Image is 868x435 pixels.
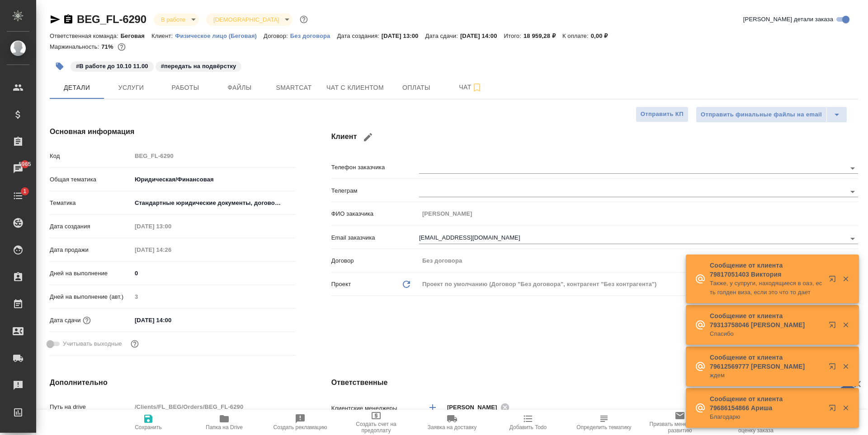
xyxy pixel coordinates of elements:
p: 0,00 ₽ [591,32,615,39]
div: В работе [206,14,292,26]
button: Доп статусы указывают на важность/срочность заказа [298,14,310,25]
h4: Основная информация [50,126,295,137]
button: Папка на Drive [186,410,262,435]
button: Закрыть [836,321,855,329]
button: Скопировать ссылку для ЯМессенджера [50,14,61,25]
p: [DATE] 13:00 [382,32,425,39]
button: Open [846,232,859,245]
a: BEG_FL-6290 [77,13,146,25]
button: Отправить КП [636,106,689,122]
button: Добавить Todo [490,410,566,435]
input: Пустое поле [419,254,858,267]
button: Скопировать ссылку [63,14,74,25]
p: Без договора [290,32,337,39]
p: Физическое лицо (Беговая) [175,32,264,39]
button: Добавить менеджера [422,397,443,418]
button: Если добавить услуги и заполнить их объемом, то дата рассчитается автоматически [81,315,93,326]
button: Выбери, если сб и вс нужно считать рабочими днями для выполнения заказа. [129,338,141,350]
p: Маржинальность: [50,43,101,50]
span: Работы [164,82,207,93]
p: Спасибо [710,329,823,338]
span: Сохранить [135,424,162,430]
input: ✎ Введи что-нибудь [132,267,295,280]
span: Оплаты [395,82,438,93]
input: Пустое поле [132,149,295,162]
p: [DATE] 14:00 [460,32,504,39]
p: Клиентские менеджеры [331,404,419,413]
a: Физическое лицо (Беговая) [175,32,264,39]
div: Юридическая/Финансовая [132,172,295,187]
span: Добавить Todo [509,424,547,430]
button: Закрыть [836,275,855,283]
p: Дата создания: [337,32,381,39]
p: Клиент: [151,32,175,39]
p: Путь на drive [50,403,132,412]
button: Открыть в новой вкладке [823,399,845,421]
span: 1 [18,187,32,196]
p: Итого: [504,32,524,39]
p: Сообщение от клиента 79817051403 Виктория [710,261,823,279]
button: Создать счет на предоплату [338,410,414,435]
span: Папка на Drive [206,424,243,430]
p: Тематика [50,199,132,208]
p: #В работе до 10.10 11.00 [76,62,148,71]
input: ✎ Введи что-нибудь [132,314,211,327]
span: [PERSON_NAME] детали заказа [743,15,833,24]
p: ждем [710,371,823,380]
div: Проект по умолчанию (Договор "Без договора", контрагент "Без контрагента") [419,277,858,292]
p: ФИО заказчика [331,209,419,218]
button: Закрыть [836,404,855,412]
span: В работе до 10.10 11.00 [70,62,155,69]
p: Сообщение от клиента 79686154866 Ариша [710,394,823,412]
p: Дата сдачи: [425,32,460,39]
p: Email заказчика [331,233,419,242]
div: split button [696,106,847,123]
p: Дата продажи [50,245,132,255]
p: Благодарю [710,412,823,421]
button: Открыть в новой вкладке [823,357,845,379]
span: Учитывать выходные [63,339,122,348]
a: 1 [2,185,34,207]
p: Дней на выполнение [50,269,132,278]
button: Определить тематику [566,410,642,435]
input: Пустое поле [132,220,211,233]
button: Сохранить [110,410,186,435]
input: Пустое поле [132,290,295,303]
span: Файлы [218,82,261,93]
span: Определить тематику [576,424,631,430]
p: 71% [101,43,115,50]
p: #передать на подвёрстку [161,62,236,71]
p: 18 959,28 ₽ [524,32,562,39]
input: Пустое поле [132,243,211,256]
span: Создать рекламацию [274,424,327,430]
button: Открыть в новой вкладке [823,316,845,338]
button: Закрыть [836,362,855,370]
button: Open [846,162,859,175]
span: Заявка на доставку [428,424,476,430]
button: Призвать менеджера по развитию [642,410,718,435]
p: Проект [331,280,351,289]
p: Дата создания [50,222,132,231]
p: Сообщение от клиента 79313758046 [PERSON_NAME] [710,311,823,329]
a: 5965 [2,157,34,180]
button: Отправить финальные файлы на email [696,106,827,123]
p: Договор [331,256,419,265]
h4: Ответственные [331,377,858,388]
p: Код [50,152,132,161]
p: Дней на выполнение (авт.) [50,292,132,301]
button: Open [846,185,859,198]
h4: Дополнительно [50,377,295,388]
input: Пустое поле [419,207,858,220]
p: Беговая [121,32,151,39]
span: Smartcat [272,82,316,93]
span: Чат [449,82,492,93]
button: Открыть в новой вкладке [823,270,845,292]
span: Детали [55,82,99,93]
p: Телеграм [331,186,419,195]
p: Общая тематика [50,175,132,184]
svg: Подписаться [472,82,482,93]
button: Создать рекламацию [262,410,338,435]
div: В работе [154,14,199,26]
span: Призвать менеджера по развитию [647,421,712,434]
span: Чат с клиентом [326,82,384,93]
